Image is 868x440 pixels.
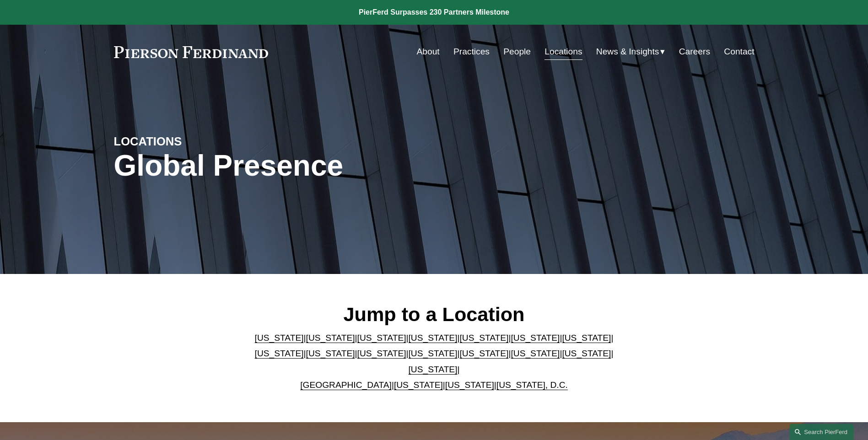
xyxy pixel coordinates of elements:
a: [US_STATE] [511,333,560,343]
a: [US_STATE] [306,333,355,343]
a: [US_STATE] [409,365,458,374]
a: [US_STATE] [306,349,355,358]
a: People [503,43,531,60]
a: [US_STATE] [394,380,443,390]
a: Locations [545,43,582,60]
a: Contact [724,43,754,60]
a: [US_STATE] [357,333,406,343]
a: Practices [453,43,490,60]
a: About [417,43,440,60]
a: [US_STATE] [562,333,611,343]
a: [GEOGRAPHIC_DATA] [300,380,392,390]
a: [US_STATE] [357,349,406,358]
a: [US_STATE] [255,333,304,343]
a: Careers [679,43,710,60]
a: [US_STATE], D.C. [496,380,568,390]
a: [US_STATE] [459,349,508,358]
h4: LOCATIONS [114,134,274,149]
a: [US_STATE] [255,349,304,358]
a: Search this site [789,424,853,440]
h1: Global Presence [114,149,541,182]
h2: Jump to a Location [247,302,621,326]
a: [US_STATE] [459,333,508,343]
a: folder dropdown [596,43,665,60]
span: News & Insights [596,44,659,60]
p: | | | | | | | | | | | | | | | | | | [247,330,621,393]
a: [US_STATE] [409,349,458,358]
a: [US_STATE] [511,349,560,358]
a: [US_STATE] [445,380,494,390]
a: [US_STATE] [562,349,611,358]
a: [US_STATE] [409,333,458,343]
